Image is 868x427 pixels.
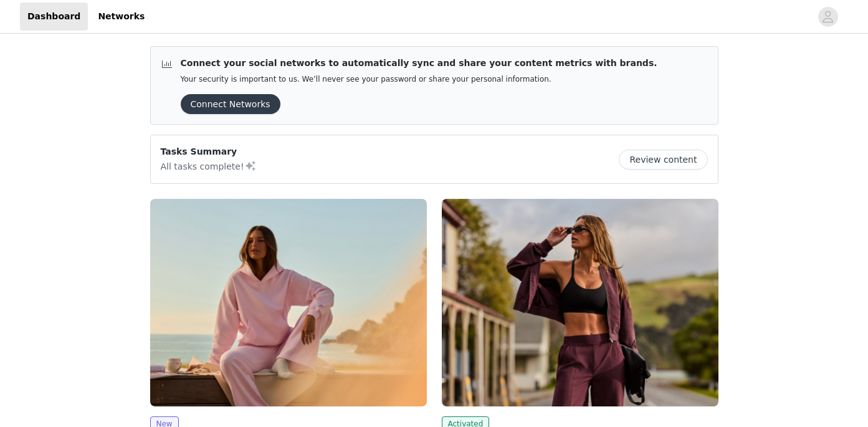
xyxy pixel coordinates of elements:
[181,75,657,84] p: Your security is important to us. We’ll never see your password or share your personal information.
[619,150,707,170] button: Review content
[181,94,280,114] button: Connect Networks
[90,2,152,31] a: Networks
[20,2,88,31] a: Dashboard
[822,7,834,27] div: avatar
[442,199,718,406] img: Fabletics
[181,57,657,70] p: Connect your social networks to automatically sync and share your content metrics with brands.
[150,199,427,406] img: Fabletics
[161,145,257,158] p: Tasks Summary
[161,158,257,173] p: All tasks complete!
